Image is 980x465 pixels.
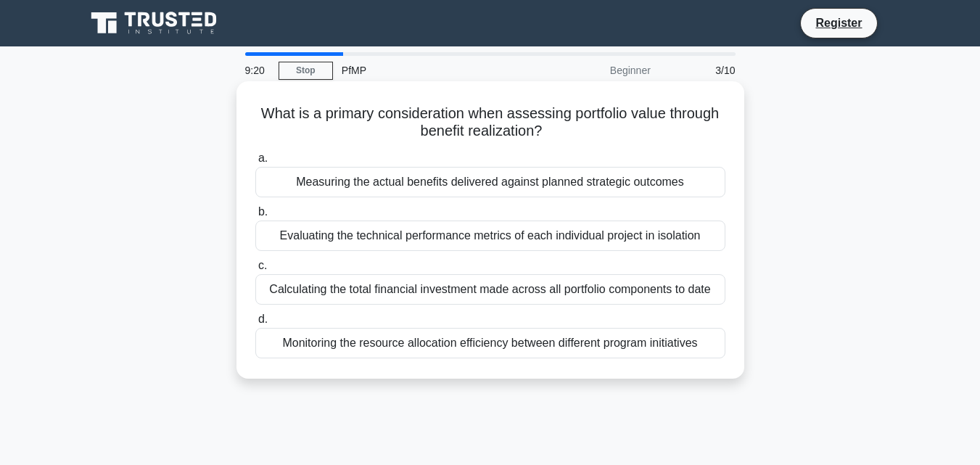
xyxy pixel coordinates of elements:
a: Register [807,14,870,32]
span: b. [258,205,268,218]
div: Measuring the actual benefits delivered against planned strategic outcomes [255,167,725,197]
a: Stop [279,62,333,80]
span: a. [258,152,268,164]
h5: What is a primary consideration when assessing portfolio value through benefit realization? [254,104,727,141]
span: c. [258,259,267,271]
div: Calculating the total financial investment made across all portfolio components to date [255,274,725,305]
div: 3/10 [659,56,744,85]
span: d. [258,313,268,325]
div: Evaluating the technical performance metrics of each individual project in isolation [255,221,725,251]
div: Monitoring the resource allocation efficiency between different program initiatives [255,328,725,358]
div: PfMP [333,56,532,85]
div: Beginner [532,56,659,85]
div: 9:20 [236,56,279,85]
